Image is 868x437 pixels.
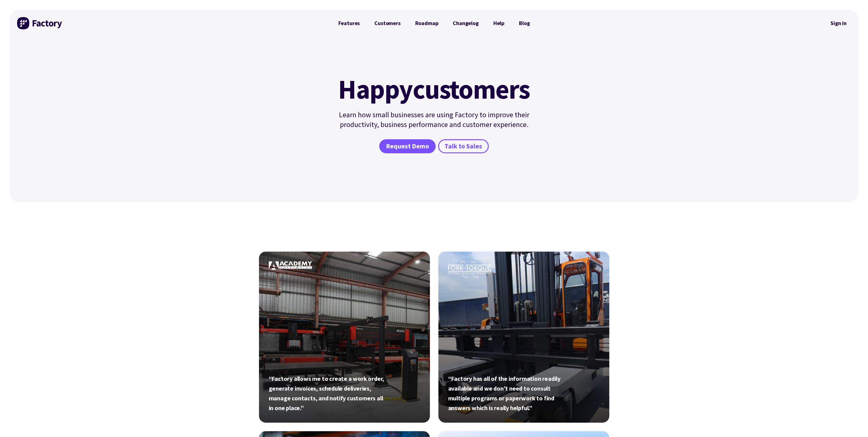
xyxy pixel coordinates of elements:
a: Features [331,17,367,29]
mark: Happy [338,76,412,103]
a: Help [486,17,512,29]
nav: Primary Navigation [331,17,537,29]
h1: customers [335,76,534,103]
nav: Secondary Navigation [826,16,851,30]
img: Factory [17,17,63,29]
a: Request Demo [379,139,435,153]
a: Roadmap [408,17,446,29]
a: Sign in [826,16,851,30]
p: Learn how small businesses are using Factory to improve their productivity, business performance ... [335,110,534,129]
span: Talk to Sales [445,142,482,151]
span: Request Demo [386,142,429,151]
a: Changelog [445,17,486,29]
a: Blog [512,17,537,29]
a: Customers [367,17,408,29]
a: Talk to Sales [438,139,489,153]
